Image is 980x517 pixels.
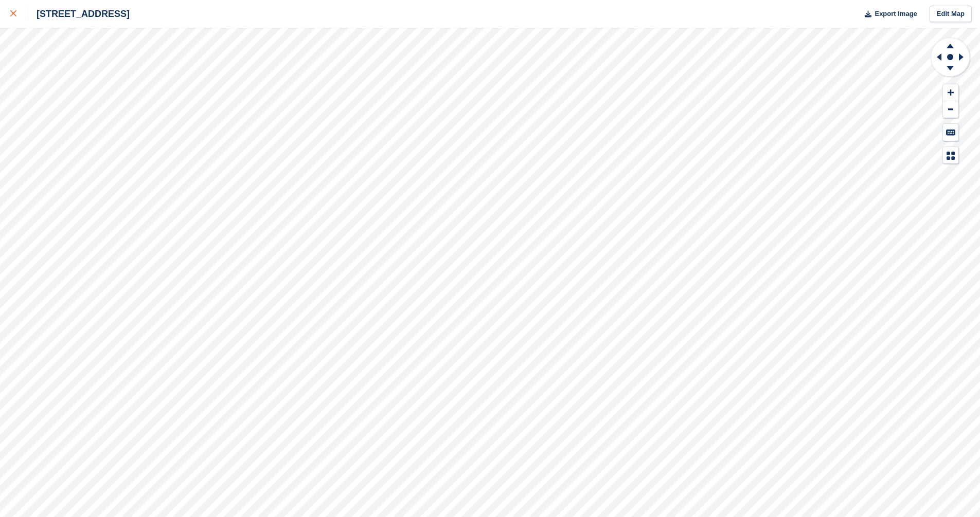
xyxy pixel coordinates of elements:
span: Export Image [875,9,917,19]
button: Map Legend [943,147,958,164]
button: Keyboard Shortcuts [943,124,958,141]
button: Export Image [859,6,917,23]
a: Edit Map [930,6,972,23]
div: [STREET_ADDRESS] [27,8,130,20]
button: Zoom In [943,84,958,101]
button: Zoom Out [943,101,958,118]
